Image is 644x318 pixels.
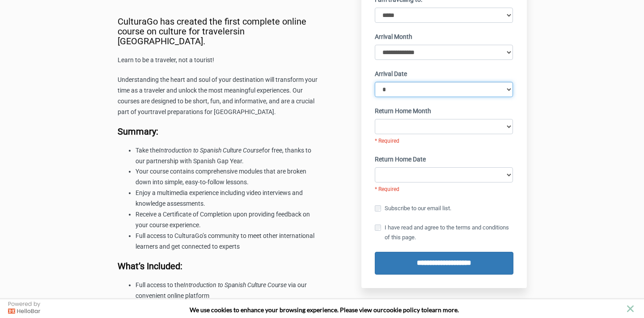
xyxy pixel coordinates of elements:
li: * Required [375,185,513,194]
a: cookie policy [383,306,420,314]
span: travel preparations for [GEOGRAPHIC_DATA] [150,108,274,115]
em: Introduction to Spanish Culture Course [159,147,262,154]
label: Return Home Date [375,154,426,165]
li: * Required [375,136,513,146]
strong: What’s Included: [118,261,182,271]
em: I [183,281,185,288]
span: learn more. [427,306,459,314]
label: Arrival Date [375,69,407,80]
span: Understanding the heart and soul of your destination will transform your time as a traveler and u... [118,76,318,115]
button: close [625,303,636,314]
span: We use cookies to enhance your browsing experience. Please view our [190,306,383,314]
li: Your course contains comprehensive modules that are broken down into simple, easy-to-follow lessons. [136,166,318,188]
li: Receive a Certificate of Completion upon providing feedback on your course experience. [136,209,318,231]
label: Return Home Month [375,106,431,117]
span: Learn to be a traveler, not a tourist! [118,56,214,64]
strong: to [421,306,427,314]
label: Arrival Month [375,32,412,42]
span: Full access to the [136,281,185,288]
span: in [GEOGRAPHIC_DATA] [118,26,245,47]
li: Enjoy a multimedia experience including video interviews and knowledge assessments. [136,188,318,209]
li: Full access to CulturaGo’s community to meet other international learners and get connected to ex... [136,231,318,252]
label: Subscribe to our email list. [375,204,451,213]
em: ntroduction to Spanish Culture Course [185,281,287,288]
label: I have read and agree to the terms and conditions of this page. [375,223,513,242]
span: Take the for free, thanks to our partnership with Spanish Gap Year. [136,147,311,165]
input: I have read and agree to the terms and conditions of this page. [375,225,381,231]
input: Subscribe to our email list. [375,205,381,212]
span: CulturaGo has created the first complete online course on culture for travelers . [118,16,306,47]
strong: Summary: [118,126,158,137]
